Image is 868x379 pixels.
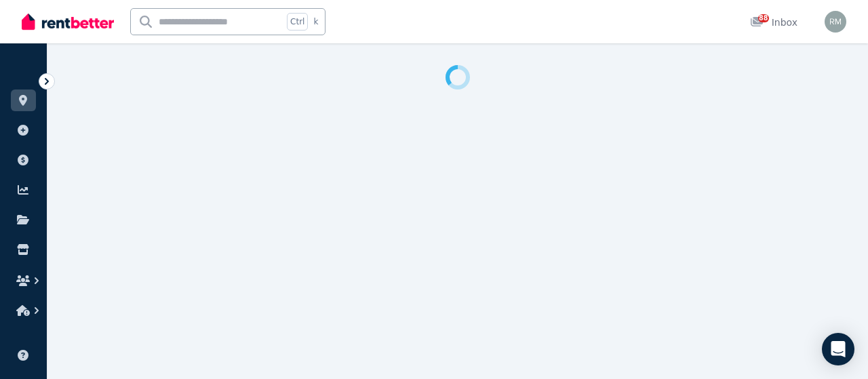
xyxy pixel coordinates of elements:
[22,12,114,32] img: RentBetter
[313,16,318,27] span: k
[287,13,308,31] span: Ctrl
[750,16,797,29] div: Inbox
[758,14,769,22] span: 88
[822,333,854,365] div: Open Intercom Messenger
[825,11,846,33] img: Robert Muir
